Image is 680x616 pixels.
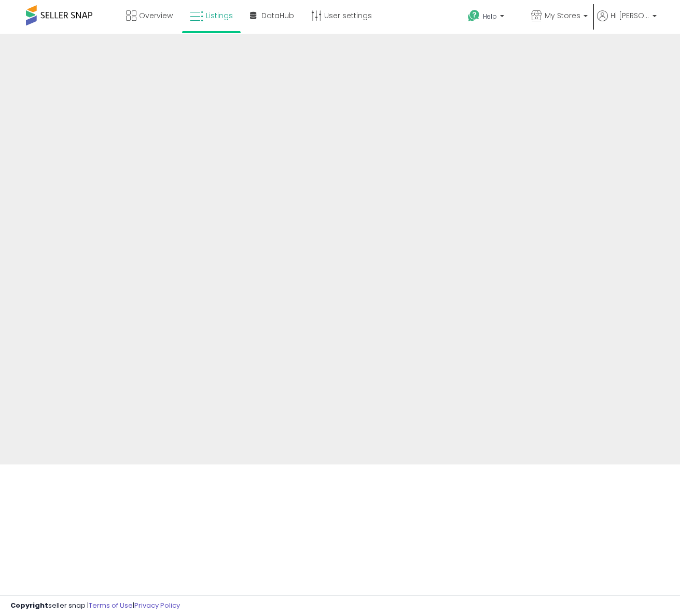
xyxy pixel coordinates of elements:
[483,12,497,21] span: Help
[610,10,649,21] span: Hi [PERSON_NAME]
[597,10,657,34] a: Hi [PERSON_NAME]
[467,9,480,22] i: Get Help
[261,10,294,21] span: DataHub
[139,10,173,21] span: Overview
[460,2,522,34] a: Help
[545,10,580,21] span: My Stores
[206,10,233,21] span: Listings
